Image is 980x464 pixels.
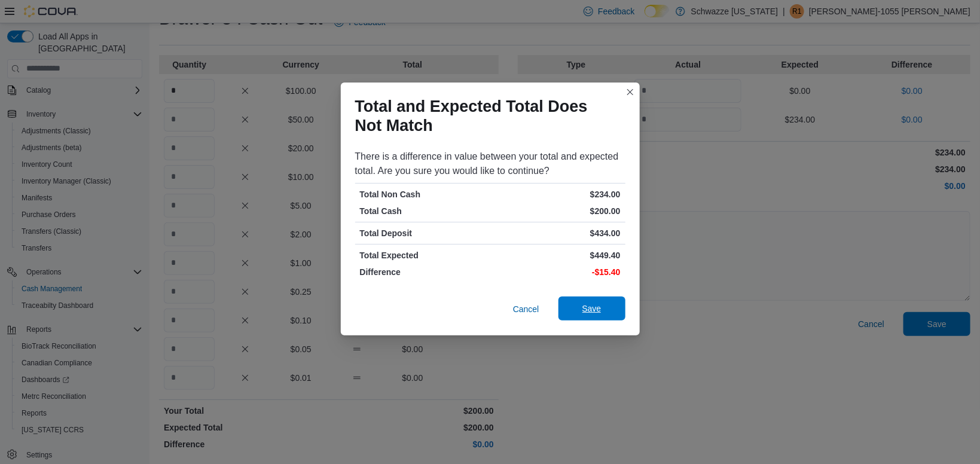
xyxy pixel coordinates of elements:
p: $234.00 [493,188,621,200]
p: Total Non Cash [360,188,488,200]
p: Total Expected [360,249,488,261]
p: $434.00 [493,227,621,239]
p: Difference [360,266,488,278]
p: -$15.40 [493,266,621,278]
p: Total Deposit [360,227,488,239]
button: Cancel [508,297,544,321]
h1: Total and Expected Total Does Not Match [355,97,616,135]
span: Save [582,303,602,315]
div: There is a difference in value between your total and expected total. Are you sure you would like... [355,149,625,178]
button: Save [558,297,625,320]
p: $449.40 [493,249,621,261]
button: Closes this modal window [623,85,637,99]
p: $200.00 [493,205,621,217]
span: Cancel [513,303,539,315]
p: Total Cash [360,205,488,217]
